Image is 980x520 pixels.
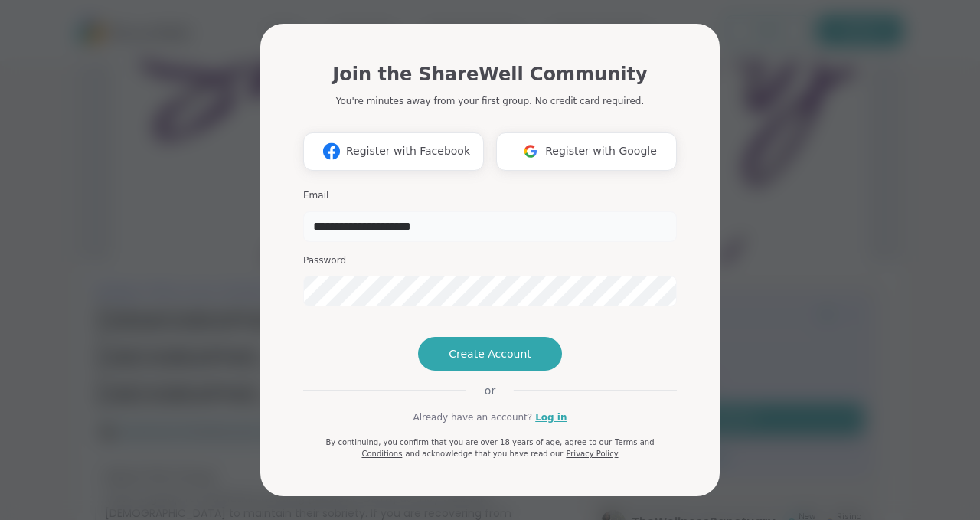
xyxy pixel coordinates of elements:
h1: Join the ShareWell Community [332,61,647,88]
a: Log in [535,410,567,424]
p: You're minutes away from your first group. No credit card required. [336,94,644,108]
span: and acknowledge that you have read our [405,450,563,458]
img: ShareWell Logomark [317,137,346,165]
span: Register with Facebook [346,143,470,159]
a: Terms and Conditions [361,438,654,458]
button: Create Account [418,337,562,371]
h3: Password [303,254,677,267]
img: ShareWell Logomark [516,137,545,165]
button: Register with Google [496,132,677,171]
span: Register with Google [545,143,657,159]
span: By continuing, you confirm that you are over 18 years of age, agree to our [325,438,612,446]
h3: Email [303,189,677,202]
span: or [466,383,514,398]
button: Register with Facebook [303,132,484,171]
span: Create Account [449,346,531,361]
a: Privacy Policy [566,450,618,458]
span: Already have an account? [413,410,532,424]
